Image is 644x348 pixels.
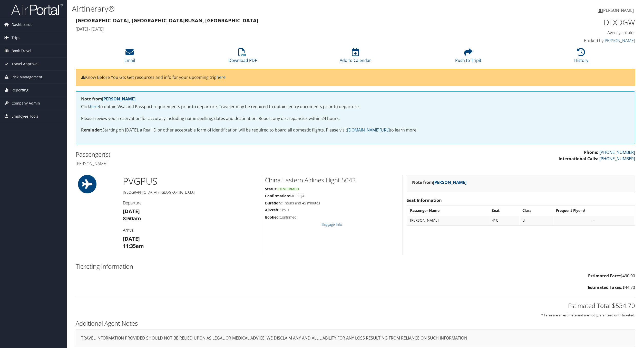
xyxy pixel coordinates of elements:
h2: Ticketing Information [76,262,635,271]
span: Dashboards [12,18,32,31]
strong: Booked: [265,215,280,220]
p: Starting on [DATE], a Real ID or other acceptable form of identification will be required to boar... [81,127,630,134]
a: [PERSON_NAME] [598,3,639,18]
strong: Estimated Taxes: [588,285,622,290]
td: 41C [489,216,519,225]
a: Download PDF [228,51,257,63]
h2: China Eastern Airlines Flight 5043 [265,176,399,184]
h5: Confirmed [265,215,399,220]
h5: Airbus [265,208,399,213]
h4: [DATE] - [DATE] [76,26,493,32]
img: airportal-logo.png [11,3,63,15]
small: * Fares are an estimate and are not guaranteed until ticketed. [541,313,635,317]
p: Click to obtain Visa and Passport requirements prior to departure. Traveler may be required to ob... [81,104,630,110]
span: Company Admin [12,97,40,110]
span: Employee Tools [12,110,38,123]
strong: Note from [412,180,466,185]
span: Confirmed [277,186,299,191]
strong: Reminder: [81,127,102,133]
p: $44.70 [76,284,635,291]
strong: Confirmation: [265,193,290,198]
span: [PERSON_NAME] [602,7,634,13]
h1: Airtinerary® [72,3,450,14]
strong: Phone: [584,149,598,155]
th: Seat [489,206,519,215]
strong: 8:50am [123,215,141,222]
a: here [90,104,99,109]
a: Push to Tripit [455,51,481,63]
th: Class [520,206,553,215]
h5: MHFSQ4 [265,193,399,199]
span: Risk Management [12,71,42,83]
strong: [GEOGRAPHIC_DATA], [GEOGRAPHIC_DATA] Busan, [GEOGRAPHIC_DATA] [76,17,258,24]
h2: Passenger(s) [76,150,352,159]
p: Know Before You Go: Get resources and info for your upcoming trip [81,74,630,81]
h4: [PERSON_NAME] [76,161,352,166]
h1: PVG PUS [123,175,257,188]
h4: Departure [123,200,257,206]
a: Email [124,51,135,63]
th: Passenger Name [407,206,489,215]
a: [PERSON_NAME] [102,96,135,102]
p: $490.00 [76,273,635,279]
span: Book Travel [12,44,31,57]
span: Reporting [12,84,28,97]
a: [PHONE_NUMBER] [599,149,635,155]
td: [PERSON_NAME] [407,216,489,225]
strong: Note from [81,96,135,102]
td: B [520,216,553,225]
a: History [574,51,588,63]
a: Add to Calendar [340,51,371,63]
a: [DOMAIN_NAME][URL] [347,127,390,133]
h4: Arrival [123,227,257,233]
strong: International Calls: [559,156,598,162]
h2: Estimated Total $534.70 [76,301,635,310]
h5: [GEOGRAPHIC_DATA] / [GEOGRAPHIC_DATA] [123,190,257,195]
h2: Additional Agent Notes [76,319,635,328]
a: [PERSON_NAME] [433,180,466,185]
p: TRAVEL INFORMATION PROVIDED SHOULD NOT BE RELIED UPON AS LEGAL OR MEDICAL ADVICE. WE DISCLAIM ANY... [81,335,630,342]
strong: Aircraft: [265,208,279,212]
strong: Estimated Fare: [588,273,620,279]
a: [PHONE_NUMBER] [599,156,635,162]
strong: Duration: [265,201,282,205]
strong: 11:35am [123,242,144,249]
th: Frequent Flyer # [553,206,634,215]
h1: DLXDGW [501,17,635,28]
a: Baggage Info [321,222,342,227]
h4: Booked by [501,38,635,43]
strong: Status: [265,186,277,191]
span: Travel Approval [12,58,38,70]
h4: Agency Locator [501,30,635,35]
a: here [217,74,226,80]
p: Please review your reservation for accuracy including name spelling, dates and destination. Repor... [81,115,630,122]
a: [PERSON_NAME] [603,38,635,43]
span: Trips [12,31,20,44]
strong: Seat Information [407,197,442,203]
strong: [DATE] [123,208,140,215]
div: -- [556,218,632,223]
h5: 1 hours and 45 minutes [265,201,399,206]
strong: [DATE] [123,235,140,242]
